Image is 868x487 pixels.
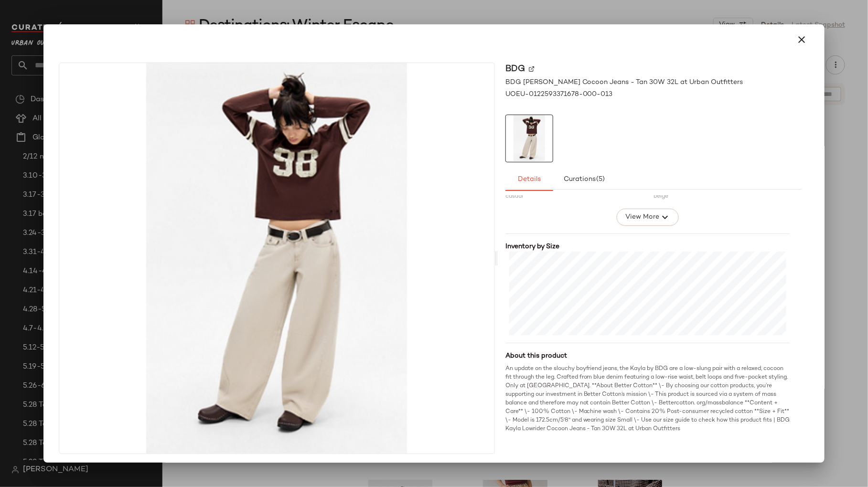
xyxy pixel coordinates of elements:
img: svg%3e [529,66,535,72]
span: Curations [563,176,605,183]
span: (5) [596,176,605,183]
span: BDG [PERSON_NAME] Cocoon Jeans - Tan 30W 32L at Urban Outfitters [505,77,743,87]
img: 0122593371678_013_a2 [506,115,553,162]
div: Inventory by Size [505,242,790,252]
button: View More [617,209,679,226]
div: About this product [505,351,790,361]
img: 0122593371678_013_a2 [59,63,494,454]
span: BDG [505,63,525,75]
span: View More [625,212,659,223]
span: Details [517,176,541,183]
div: An update on the slouchy boyfriend jeans, the Kayla by BDG are a low-slung pair with a relaxed, c... [505,365,790,434]
span: UOEU-0122593371678-000-013 [505,89,613,99]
